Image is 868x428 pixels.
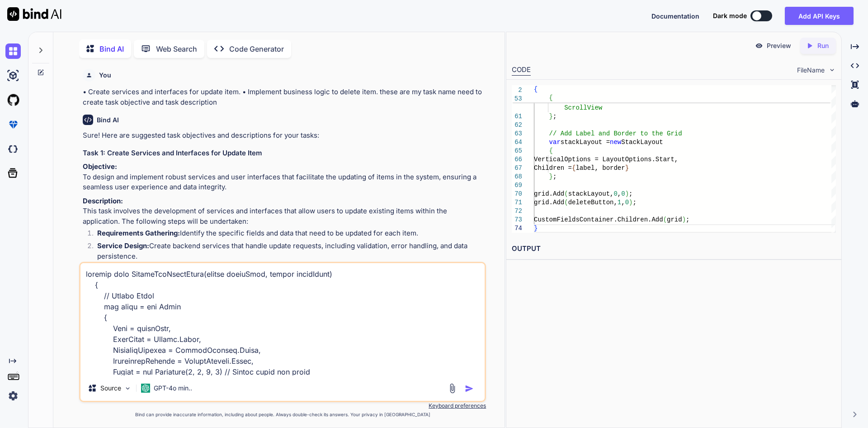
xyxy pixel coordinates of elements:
[512,181,522,190] div: 69
[564,199,568,206] span: (
[682,216,685,223] span: )
[512,207,522,216] div: 72
[5,141,21,157] img: darkCloudIdeIcon
[534,96,693,103] span: WidthRequest = CustomFieldsContainer.Width
[5,68,21,83] img: ai-studio
[629,190,632,197] span: ;
[617,199,621,206] span: 1
[667,216,682,223] span: grid
[549,173,552,180] span: }
[534,199,564,206] span: grid.Add
[755,42,763,50] img: preview
[549,147,552,154] span: {
[90,241,484,261] li: Create backend services that handle update requests, including validation, error handling, and da...
[651,12,699,20] span: Documentation
[576,164,625,172] span: label, border
[512,112,522,121] div: 61
[506,238,841,260] h2: OUTPUT
[79,411,486,418] p: Bind can provide inaccurate information, including about people. Always double-check its answers....
[549,94,552,101] span: {
[83,87,484,107] p: • Create services and interfaces for update item. • Implement business logic to delete item. thes...
[5,388,21,404] img: settings
[553,173,557,180] span: ;
[512,65,531,76] div: CODE
[97,241,149,250] strong: Service Design:
[534,86,538,93] span: {
[534,216,663,223] span: CustomFieldsContainer.Children.Add
[156,43,197,54] p: Web Search
[512,164,522,173] div: 67
[572,164,576,172] span: {
[512,86,522,95] span: 2
[621,190,625,197] span: 0
[632,199,636,206] span: ;
[797,66,825,75] span: FileName
[817,41,829,50] p: Run
[5,117,21,132] img: premium
[512,138,522,147] div: 64
[785,7,854,25] button: Add API Keys
[512,224,522,233] div: 74
[767,41,791,50] p: Preview
[154,384,192,393] p: GPT-4o min..
[568,190,613,197] span: stackLayout,
[697,96,792,103] span: // ensures stretch inside
[5,92,21,108] img: githubLight
[549,139,560,146] span: var
[99,43,124,54] p: Bind AI
[549,113,552,120] span: }
[79,402,486,409] p: Keyboard preferences
[621,199,625,206] span: ,
[610,139,621,146] span: new
[100,384,121,393] p: Source
[618,190,621,197] span: ,
[651,11,699,21] button: Documentation
[553,113,557,120] span: ;
[564,190,568,197] span: (
[97,229,180,237] strong: Requirements Gathering:
[229,43,284,54] p: Code Generator
[7,7,61,21] img: Bind AI
[83,148,484,159] h3: Task 1: Create Services and Interfaces for Update Item
[549,130,682,137] span: // Add Label and Border to the Grid
[512,130,522,138] div: 63
[534,190,564,197] span: grid.Add
[90,228,484,241] li: Identify the specific fields and data that need to be updated for each item.
[625,164,628,172] span: }
[80,263,485,375] textarea: loremip dolo SitameTcoNsectEtura(elitse doeiuSmod, tempor incidIdunt) { // Utlabo Etdol mag aliqu...
[99,71,111,80] h6: You
[83,162,117,171] strong: Objective:
[512,216,522,224] div: 73
[447,383,458,394] img: attachment
[534,156,678,163] span: VerticalOptions = LayoutOptions.Start,
[141,384,150,393] img: GPT-4o mini
[621,139,663,146] span: StackLayout
[83,162,484,192] p: To design and implement robust services and user interfaces that facilitate the updating of items...
[512,155,522,164] div: 66
[83,197,123,205] strong: Description:
[512,121,522,130] div: 62
[613,190,617,197] span: 0
[629,199,632,206] span: )
[512,198,522,207] div: 71
[512,173,522,181] div: 68
[713,11,747,20] span: Dark mode
[124,385,132,392] img: Pick Models
[625,190,628,197] span: )
[663,216,666,223] span: (
[512,147,522,155] div: 65
[83,130,484,141] p: Sure! Here are suggested task objectives and descriptions for your tasks:
[828,66,836,74] img: chevron down
[564,104,602,111] span: ScrollView
[97,115,119,125] h6: Bind AI
[512,95,522,103] span: 53
[512,190,522,198] div: 70
[568,199,617,206] span: deleteButton,
[625,199,628,206] span: 0
[534,164,572,172] span: Children =
[83,196,484,227] p: This task involves the development of services and interfaces that allow users to update existing...
[534,225,538,232] span: }
[90,261,484,282] li: Design user-friendly interfaces that allow users to input updated information easily. This may in...
[465,384,474,393] img: icon
[686,216,689,223] span: ;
